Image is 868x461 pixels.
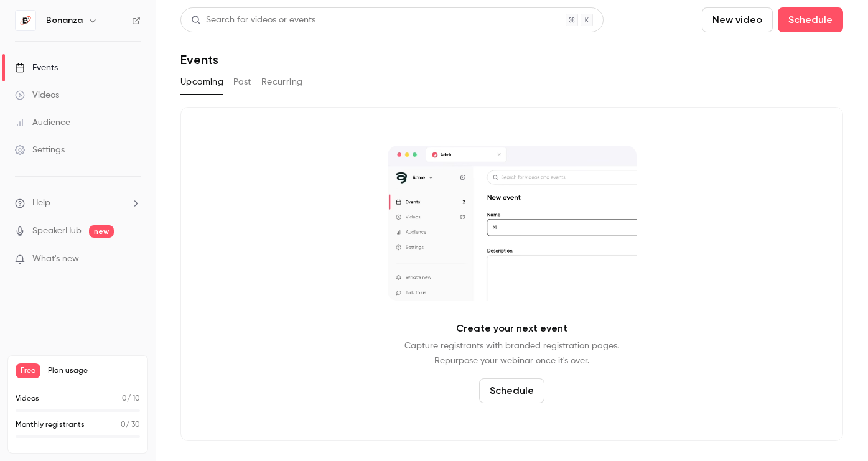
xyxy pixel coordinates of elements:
[15,144,65,156] div: Settings
[122,393,140,404] p: / 10
[16,419,85,431] p: Monthly registrants
[122,395,127,403] span: 0
[191,14,315,27] div: Search for videos or events
[15,116,70,129] div: Audience
[46,14,83,27] h6: Bonanza
[479,378,544,403] button: Schedule
[16,11,35,30] img: Bonanza
[261,72,303,92] button: Recurring
[778,7,843,32] button: Schedule
[15,197,141,210] li: help-dropdown-opener
[16,363,40,378] span: Free
[15,62,58,74] div: Events
[16,393,39,404] p: Videos
[15,89,59,101] div: Videos
[233,72,251,92] button: Past
[126,254,141,265] iframe: Noticeable Trigger
[121,421,126,429] span: 0
[121,419,140,431] p: / 30
[180,52,218,67] h1: Events
[32,253,79,266] span: What's new
[89,225,114,238] span: new
[32,197,50,210] span: Help
[404,338,619,368] p: Capture registrants with branded registration pages. Repurpose your webinar once it's over.
[32,225,82,238] a: SpeakerHub
[180,72,223,92] button: Upcoming
[456,321,567,336] p: Create your next event
[702,7,773,32] button: New video
[48,366,140,376] span: Plan usage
